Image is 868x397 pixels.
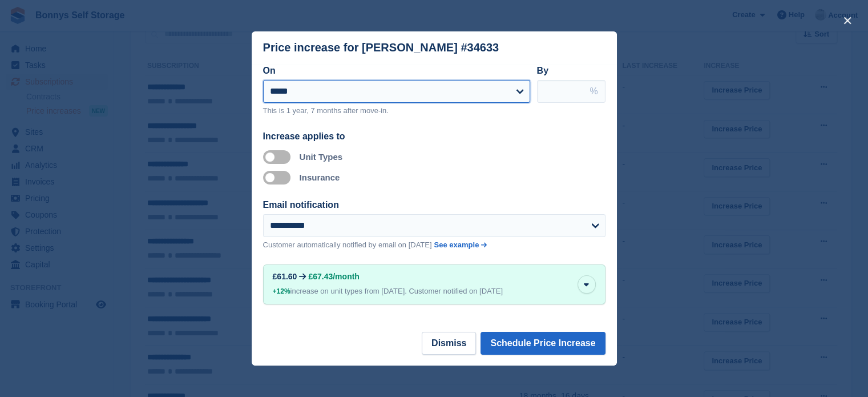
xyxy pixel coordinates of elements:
div: +12% [273,286,290,297]
button: Dismiss [422,332,476,355]
a: See example [434,239,487,251]
button: close [838,11,857,30]
span: Customer notified on [DATE] [409,287,503,295]
p: This is 1 year, 7 months after move-in. [263,105,530,117]
span: /month [333,272,360,281]
span: increase on unit types from [DATE]. [273,287,407,295]
label: Email notification [263,200,339,210]
div: Increase applies to [263,130,605,143]
label: Insurance [300,173,340,182]
label: By [537,66,548,75]
div: £61.60 [273,272,297,281]
label: On [263,66,276,75]
button: Schedule Price Increase [481,332,605,355]
label: Unit Types [300,152,343,162]
div: Price increase for [PERSON_NAME] #34633 [263,41,499,54]
label: Apply to insurance [263,177,295,179]
p: Customer automatically notified by email on [DATE] [263,239,432,251]
label: Apply to unit types [263,157,295,158]
span: £67.43 [308,272,333,281]
span: See example [434,240,479,249]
